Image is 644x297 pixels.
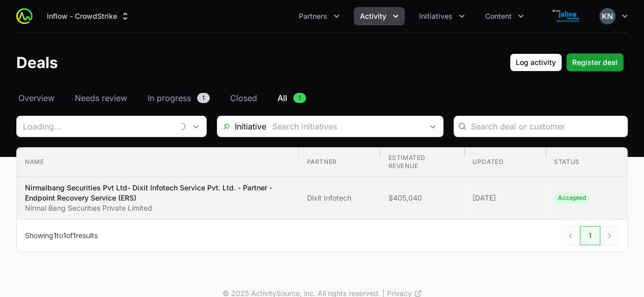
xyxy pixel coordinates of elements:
div: Primary actions [510,53,624,72]
span: Activity [360,11,386,21]
button: Register deal [566,53,624,72]
span: Partners [299,11,327,21]
a: In progress1 [146,92,212,104]
h1: Deals [16,53,58,72]
span: 1 [53,231,57,240]
div: Initiatives menu [413,7,471,25]
button: Content [479,7,530,25]
span: Initiative [217,120,266,133]
a: Closed [228,92,259,104]
div: Open [186,116,206,137]
span: 1 [197,93,210,103]
button: Inflow - CrowdStrike [41,7,136,25]
span: All [277,92,287,104]
span: 1 [73,231,76,240]
img: Inflow [542,6,591,26]
div: Content menu [479,7,530,25]
p: Nirmal Bang Securities Private Limited [25,203,290,213]
p: Showing to of results [25,230,98,241]
div: Main navigation [33,7,530,25]
button: Partners [293,7,346,25]
span: In progress [148,92,191,104]
span: Closed [230,92,257,104]
nav: Deals navigation [16,92,628,104]
span: 1 [293,93,306,103]
span: Log activity [516,56,556,69]
div: Supplier switch menu [41,7,136,25]
img: ActivitySource [16,8,33,24]
span: Initiatives [419,11,453,21]
a: Overview [16,92,57,104]
a: Needs review [73,92,129,104]
span: Register deal [572,56,618,69]
button: Activity [354,7,405,25]
input: Search deal or customer [470,120,621,133]
input: Loading... [17,116,174,137]
section: Deals Filters [16,116,628,252]
span: Needs review [75,92,127,104]
input: Search initiatives [266,116,423,137]
div: Partners menu [293,7,346,25]
button: Log activity [510,53,562,72]
th: Status [546,148,627,177]
div: Activity menu [354,7,405,25]
span: Overview [18,92,54,104]
th: Partner [298,148,380,177]
th: Estimated revenue [380,148,464,177]
a: All1 [275,92,308,104]
span: Content [485,11,512,21]
span: 1 [63,231,66,240]
p: Nirmalbang Securities Pvt Ltd- Dixit Infotech Service Pvt. Ltd. - Partner - Endpoint Recovery Ser... [25,183,290,203]
span: $405,040 [388,193,456,203]
span: Dixit Infotech [306,193,372,203]
button: Initiatives [413,7,471,25]
th: Updated [464,148,546,177]
span: 1 [580,226,600,245]
div: Open [423,116,443,137]
span: [DATE] [472,193,538,203]
img: Kaustubh N [599,8,615,24]
th: Name [17,148,298,177]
